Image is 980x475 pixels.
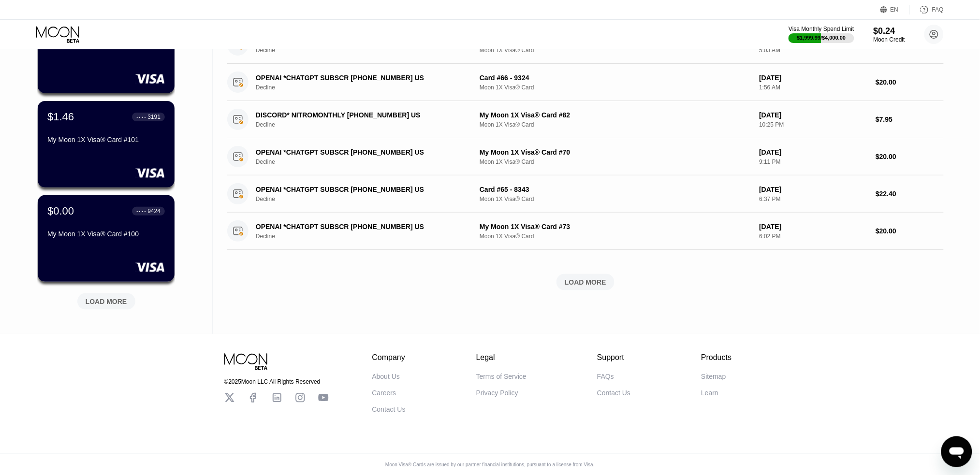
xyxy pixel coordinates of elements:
div: Moon Credit [874,36,905,43]
div: [DATE] [759,74,868,82]
div: [DATE] [759,223,868,230]
div: OPENAI *CHATGPT SUBSCR [PHONE_NUMBER] USDeclineCard #66 - 9324Moon 1X Visa® Card[DATE]1:56 AM$20.00 [227,64,944,101]
div: Privacy Policy [476,389,518,397]
div: My Moon 1X Visa® Card #101 [47,136,165,144]
div: Card #66 - 9324 [480,74,751,82]
div: $20.00 [876,227,944,235]
div: 9:11 PM [759,158,868,165]
div: Decline [256,84,476,91]
div: Contact Us [597,389,630,397]
div: Contact Us [372,405,406,413]
div: $1.46● ● ● ●3191My Moon 1X Visa® Card #101 [38,101,175,187]
div: Legal [476,353,527,362]
div: $0.24Moon Credit [874,26,905,43]
div: 1:56 AM [759,84,868,91]
div: Moon 1X Visa® Card [480,47,751,54]
div: 9424 [147,208,161,215]
div: DISCORD* NITROMONTHLY [PHONE_NUMBER] USDeclineMy Moon 1X Visa® Card #82Moon 1X Visa® Card[DATE]10... [227,101,944,138]
div: Decline [256,158,476,165]
div: Moon Visa® Cards are issued by our partner financial institutions, pursuant to a license from Visa. [378,462,602,467]
div: FAQ [932,6,944,13]
div: OPENAI *CHATGPT SUBSCR [PHONE_NUMBER] USDeclineMy Moon 1X Visa® Card #73Moon 1X Visa® Card[DATE]6... [227,213,944,250]
div: Learn [701,389,718,397]
div: Moon 1X Visa® Card [480,158,751,165]
iframe: Button to launch messaging window [941,436,972,467]
div: Card #65 - 8343 [480,186,751,193]
div: OPENAI *CHATGPT SUBSCR [PHONE_NUMBER] US [256,223,461,230]
div: DISCORD* NITROMONTHLY [PHONE_NUMBER] US [256,111,461,119]
div: OPENAI *CHATGPT SUBSCR [PHONE_NUMBER] US [256,186,461,193]
div: About Us [372,373,400,380]
div: [DATE] [759,111,868,119]
div: Careers [372,389,396,397]
div: $1,999.99 / $4,000.00 [797,35,846,41]
div: $0.00● ● ● ●9424My Moon 1X Visa® Card #100 [38,195,175,282]
div: Products [701,353,731,362]
div: My Moon 1X Visa® Card #82 [480,111,751,119]
div: OPENAI *CHATGPT SUBSCR [PHONE_NUMBER] USDeclineMy Moon 1X Visa® Card #70Moon 1X Visa® Card[DATE]9... [227,138,944,175]
div: LOAD MORE [86,297,127,306]
div: My Moon 1X Visa® Card #100 [47,230,165,238]
div: 10:25 PM [759,121,868,128]
div: OPENAI *CHATGPT SUBSCR [PHONE_NUMBER] US [256,148,461,156]
div: OPENAI *CHATGPT SUBSCR [PHONE_NUMBER] USDeclineCard #65 - 8343Moon 1X Visa® Card[DATE]6:37 PM$22.40 [227,175,944,213]
div: Support [597,353,630,362]
div: My Moon 1X Visa® Card #70 [480,148,751,156]
div: [DATE] [759,148,868,156]
div: $1.46 [47,111,74,123]
div: EN [891,6,899,13]
div: Decline [256,233,476,240]
div: OPENAI *CHATGPT SUBSCR [PHONE_NUMBER] US [256,74,461,82]
div: Moon 1X Visa® Card [480,121,751,128]
div: LOAD MORE [70,289,143,310]
div: © 2025 Moon LLC All Rights Reserved [224,378,329,385]
div: 5:03 AM [759,47,868,54]
div: Moon 1X Visa® Card [480,233,751,240]
div: Sitemap [701,373,726,380]
div: 6:02 PM [759,233,868,240]
div: ● ● ● ● [136,115,146,118]
div: $0.24 [874,26,905,36]
div: FAQs [597,373,614,380]
div: LOAD MORE [227,274,944,290]
div: 3191 [147,114,161,120]
div: Moon 1X Visa® Card [480,84,751,91]
div: Decline [256,47,476,54]
div: 6:37 PM [759,196,868,202]
div: $7.95 [876,115,944,123]
div: Terms of Service [476,373,527,380]
div: FAQ [910,5,944,14]
div: $20.00 [876,153,944,160]
div: $22.40 [876,190,944,198]
div: LOAD MORE [565,278,606,287]
div: $0.00 [47,205,74,217]
div: Visa Monthly Spend Limit$1,999.99/$4,000.00 [789,26,854,43]
div: EN [880,5,910,14]
div: ● ● ● ● [136,210,146,213]
div: Company [372,353,406,362]
div: Visa Monthly Spend Limit [789,26,854,32]
div: Decline [256,196,476,202]
div: My Moon 1X Visa® Card #73 [480,223,751,230]
div: Moon 1X Visa® Card [480,196,751,202]
div: $20.00 [876,78,944,86]
div: $0.56● ● ● ●8613My Moon 1X Visa® Card #102 [38,7,175,93]
div: [DATE] [759,186,868,193]
div: Decline [256,121,476,128]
